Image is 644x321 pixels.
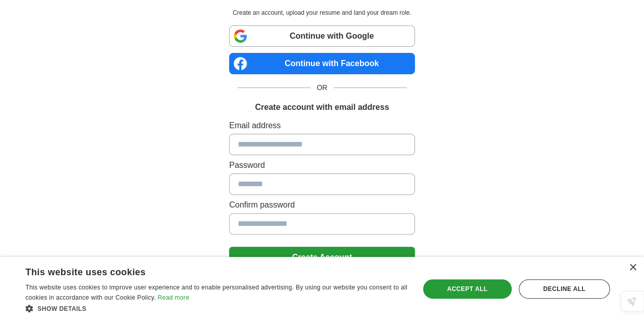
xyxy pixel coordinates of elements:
[229,199,415,211] label: Confirm password
[25,303,408,313] div: Show details
[311,82,333,93] span: OR
[629,264,636,272] div: Close
[38,305,87,312] span: Show details
[255,101,389,113] h1: Create account with email address
[229,25,415,47] a: Continue with Google
[423,279,512,299] div: Accept all
[25,284,407,301] span: This website uses cookies to improve user experience and to enable personalised advertising. By u...
[25,263,382,278] div: This website uses cookies
[229,159,415,171] label: Password
[519,279,610,299] div: Decline all
[229,247,415,268] button: Create Account
[229,120,415,132] label: Email address
[158,294,189,301] a: Read more, opens a new window
[229,53,415,74] a: Continue with Facebook
[231,8,413,17] p: Create an account, upload your resume and land your dream role.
